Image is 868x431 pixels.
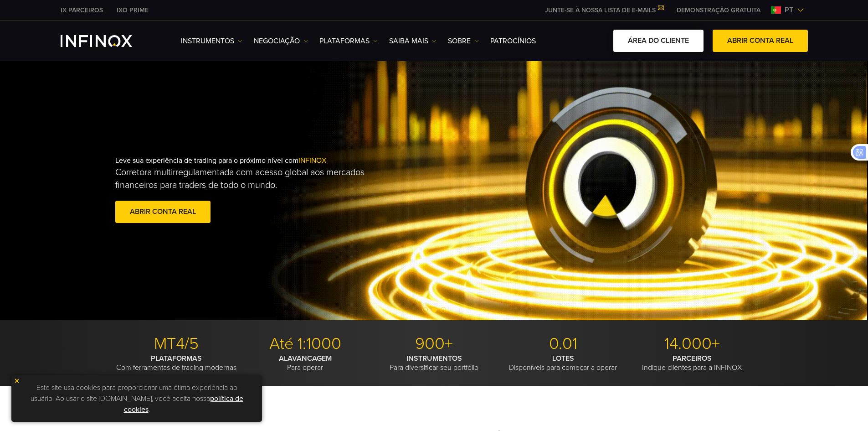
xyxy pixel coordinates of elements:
[490,36,536,47] a: Patrocínios
[54,5,110,15] a: INFINOX
[244,354,366,372] p: Para operar
[115,201,211,223] a: ABRIR CONTA REAL
[14,378,20,384] img: yellow close icon
[673,354,712,363] strong: PARCEIROS
[151,354,202,363] strong: PLATAFORMAS
[448,36,479,47] a: SOBRE
[389,36,437,47] a: Saiba mais
[16,380,257,417] p: Este site usa cookies para proporcionar uma ótima experiência ao usuário. Ao usar o site [DOMAIN_...
[713,30,808,52] a: ABRIR CONTA REAL
[115,354,237,372] p: Com ferramentas de trading modernas
[552,354,574,363] strong: LOTES
[279,354,332,363] strong: ALAVANCAGEM
[670,5,767,15] a: INFINOX MENU
[254,36,308,47] a: NEGOCIAÇÃO
[422,307,428,312] span: Go to slide 1
[441,307,446,312] span: Go to slide 3
[110,5,155,15] a: INFINOX
[631,334,753,354] p: 14.000+
[502,354,624,372] p: Disponíveis para começar a operar
[61,35,154,47] a: INFINOX Logo
[373,334,495,354] p: 900+
[538,6,670,14] a: JUNTE-SE À NOSSA LISTA DE E-MAILS
[115,141,453,240] div: Leve sua experiência de trading para o próximo nível com
[781,5,797,16] span: pt
[631,354,753,372] p: Indique clientes para a INFINOX
[298,156,326,165] span: INFINOX
[431,307,437,312] span: Go to slide 2
[613,30,704,52] a: ÁREA DO CLIENTE
[319,36,378,47] a: PLATAFORMAS
[115,166,386,192] p: Corretora multirregulamentada com acesso global aos mercados financeiros para traders de todo o m...
[406,354,462,363] strong: INSTRUMENTOS
[181,36,242,47] a: Instrumentos
[373,354,495,372] p: Para diversificar seu portfólio
[115,334,237,354] p: MT4/5
[502,334,624,354] p: 0.01
[244,334,366,354] p: Até 1:1000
